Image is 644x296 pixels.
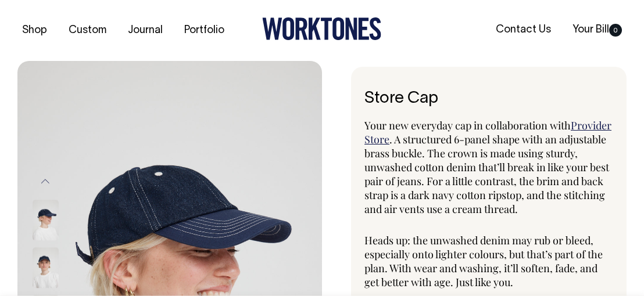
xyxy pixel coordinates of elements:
[491,20,556,39] a: Contact Us
[364,90,613,108] h1: Store Cap
[64,21,111,40] a: Custom
[33,247,59,288] img: Store Cap
[568,20,627,39] a: Your Bill0
[364,118,571,132] span: Your new everyday cap in collaboration with
[123,21,167,40] a: Journal
[33,200,59,240] img: Store Cap
[17,21,52,40] a: Shop
[364,233,603,289] span: Heads up: the unwashed denim may rub or bleed, especially onto lighter colours, but that’s part o...
[609,24,622,37] span: 0
[180,21,229,40] a: Portfolio
[37,168,54,194] button: Previous
[364,132,609,216] span: . A structured 6-panel shape with an adjustable brass buckle. The crown is made using sturdy, unw...
[364,118,611,146] a: Provider Store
